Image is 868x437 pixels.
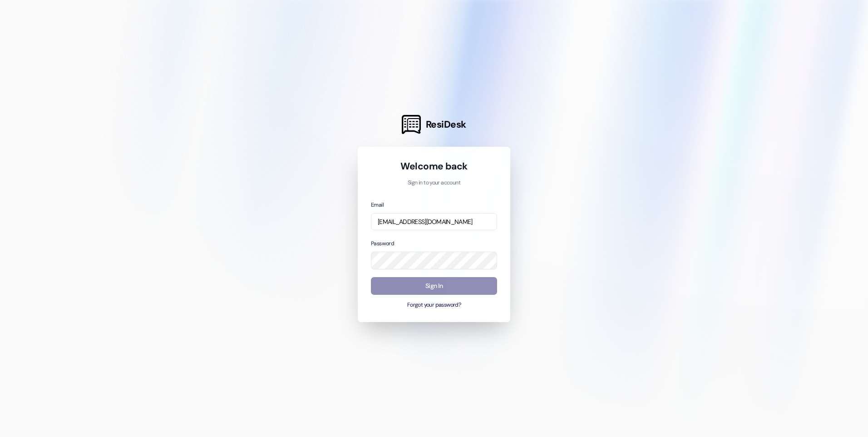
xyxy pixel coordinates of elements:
[426,118,466,131] span: ResiDesk
[402,115,421,134] img: ResiDesk Logo
[371,277,497,295] button: Sign In
[371,301,497,309] button: Forgot your password?
[371,201,384,209] label: Email
[371,179,497,187] p: Sign in to your account
[371,213,497,231] input: name@example.com
[371,240,394,247] label: Password
[371,160,497,173] h1: Welcome back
